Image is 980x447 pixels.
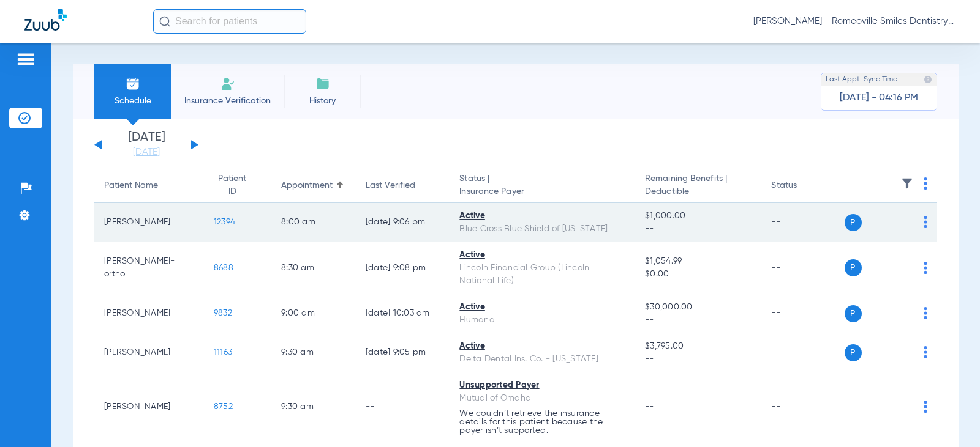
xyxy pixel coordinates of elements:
td: [DATE] 9:08 PM [356,242,450,294]
div: Mutual of Omaha [459,392,625,405]
td: -- [761,333,844,372]
img: group-dot-blue.svg [924,216,927,228]
div: Active [459,301,625,314]
div: Patient Name [104,179,158,192]
div: Last Verified [366,179,415,192]
td: -- [761,294,844,333]
td: [DATE] 10:03 AM [356,294,450,333]
span: 8688 [214,264,233,272]
td: [PERSON_NAME]-ortho [94,242,204,294]
div: Active [459,249,625,262]
img: History [315,76,330,91]
span: [DATE] - 04:16 PM [840,92,918,104]
span: 9832 [214,309,232,317]
td: -- [761,372,844,441]
th: Status | [450,169,635,203]
td: -- [356,372,450,441]
th: Status [761,169,844,203]
li: [DATE] [110,131,183,158]
span: P [845,214,862,231]
img: last sync help info [924,75,932,84]
img: hamburger-icon [16,52,36,67]
div: Appointment [281,179,346,192]
img: group-dot-blue.svg [924,177,927,190]
td: 8:30 AM [271,242,356,294]
td: [PERSON_NAME] [94,372,204,441]
span: -- [645,223,752,235]
span: [PERSON_NAME] - Romeoville Smiles Dentistry [753,15,956,28]
span: 12394 [214,218,235,226]
img: group-dot-blue.svg [924,346,927,358]
span: -- [645,353,752,366]
p: We couldn’t retrieve the insurance details for this patient because the payer isn’t supported. [459,409,625,435]
span: $0.00 [645,268,752,281]
td: 9:30 AM [271,333,356,372]
td: [DATE] 9:05 PM [356,333,450,372]
img: Zuub Logo [24,9,67,31]
span: Last Appt. Sync Time: [826,73,899,86]
span: 11163 [214,348,232,356]
div: Active [459,340,625,353]
td: [PERSON_NAME] [94,294,204,333]
span: P [845,259,862,276]
div: Humana [459,314,625,327]
span: $3,795.00 [645,340,752,353]
span: 8752 [214,402,233,411]
div: Patient ID [214,172,251,198]
div: Appointment [281,179,333,192]
a: [DATE] [110,146,183,158]
div: Patient ID [214,172,262,198]
span: Deductible [645,185,752,198]
img: group-dot-blue.svg [924,262,927,274]
div: Lincoln Financial Group (Lincoln National Life) [459,262,625,287]
span: $1,000.00 [645,210,752,223]
span: $30,000.00 [645,301,752,314]
span: P [845,344,862,361]
span: Insurance Verification [180,95,275,107]
img: Schedule [126,76,140,91]
img: Manual Insurance Verification [221,76,235,91]
span: History [293,95,352,107]
div: Active [459,210,625,223]
div: Unsupported Payer [459,379,625,392]
td: 9:30 AM [271,372,356,441]
img: filter.svg [901,177,913,190]
div: Blue Cross Blue Shield of [US_STATE] [459,223,625,235]
th: Remaining Benefits | [635,169,761,203]
div: Patient Name [104,179,194,192]
input: Search for patients [153,9,306,34]
td: 8:00 AM [271,203,356,242]
span: -- [645,314,752,327]
img: Search Icon [159,16,170,27]
span: Insurance Payer [459,185,625,198]
img: group-dot-blue.svg [924,307,927,319]
td: [PERSON_NAME] [94,333,204,372]
img: group-dot-blue.svg [924,401,927,413]
span: Schedule [104,95,162,107]
div: Last Verified [366,179,440,192]
td: 9:00 AM [271,294,356,333]
td: [DATE] 9:06 PM [356,203,450,242]
td: -- [761,203,844,242]
td: -- [761,242,844,294]
span: P [845,305,862,322]
td: [PERSON_NAME] [94,203,204,242]
span: -- [645,402,654,411]
span: $1,054.99 [645,255,752,268]
div: Delta Dental Ins. Co. - [US_STATE] [459,353,625,366]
